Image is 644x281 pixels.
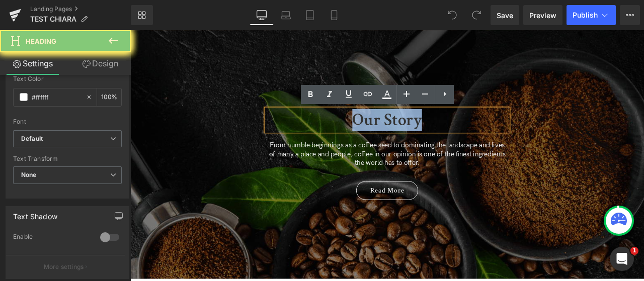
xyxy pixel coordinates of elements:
a: Design [67,52,133,75]
a: Landing Pages [30,5,131,13]
span: Preview [529,10,556,21]
button: Publish [567,5,616,25]
a: Mobile [322,5,346,25]
span: Heading [26,37,56,45]
a: New Library [131,5,153,25]
span: 1 [630,247,638,255]
div: Text Color [13,75,122,82]
span: TEST CHIARA [30,15,76,23]
a: Laptop [274,5,298,25]
button: More settings [6,255,125,278]
div: Enable [13,233,90,243]
iframe: Intercom live chat [610,247,634,271]
div: Text Shadow [13,207,57,221]
div: Text Transform [13,155,122,162]
a: Read More [268,179,341,201]
b: None [21,171,37,178]
a: Tablet [298,5,322,25]
div: % [97,88,121,106]
span: Publish [573,11,598,19]
button: More [620,5,640,25]
span: Read More [284,185,325,195]
i: Default [21,135,43,143]
span: Save [497,10,513,21]
div: Font [13,118,122,125]
a: Preview [523,5,562,25]
input: Color [32,91,81,103]
button: Redo [466,5,487,25]
p: More settings [44,262,84,271]
button: Undo [442,5,462,25]
p: From humble beginnings as a coffee seed to dominating the landscape and lives of many a place and... [161,132,448,163]
a: Desktop [250,5,274,25]
h2: Our Story [161,93,448,120]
